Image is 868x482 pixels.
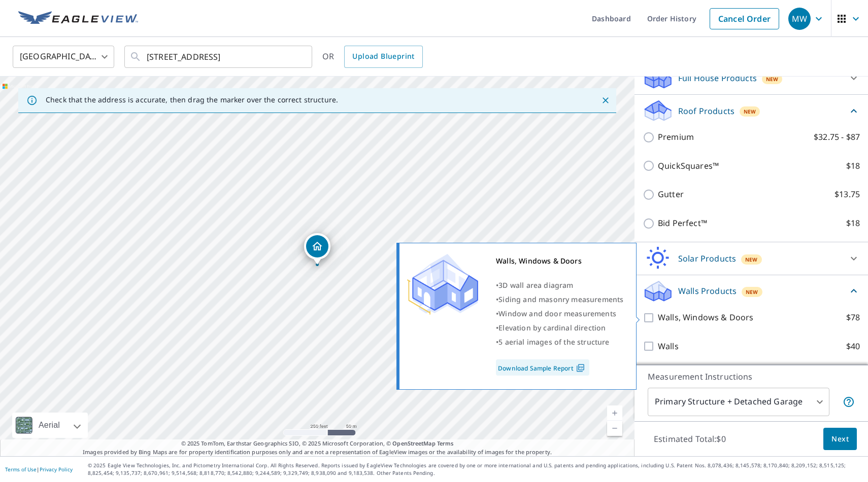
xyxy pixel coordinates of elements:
[643,66,860,90] div: Full House ProductsNew
[12,413,88,438] div: Aerial
[498,280,573,290] span: 3D wall area diagram
[646,428,734,450] p: Estimated Total: $0
[36,413,63,438] div: Aerial
[498,337,609,347] span: 5 aerial images of the structure
[607,421,622,436] a: Current Level 17, Zoom Out
[407,254,478,315] img: Premium
[658,131,694,143] p: Premium
[5,466,73,472] p: |
[147,43,291,71] input: Search by address or latitude-longitude
[643,246,860,271] div: Solar ProductsNew
[846,160,860,172] p: $18
[352,50,414,63] span: Upload Blueprint
[574,363,587,373] img: Pdf Icon
[648,370,855,383] p: Measurement Instructions
[658,188,684,201] p: Gutter
[88,462,863,477] p: © 2025 Eagle View Technologies, Inc. and Pictometry International Corp. All Rights Reserved. Repo...
[40,466,73,473] a: Privacy Policy
[496,335,623,349] div: •
[392,439,435,447] a: OpenStreetMap
[344,46,422,68] a: Upload Blueprint
[658,160,719,172] p: QuickSquares™
[18,11,138,26] img: EV Logo
[599,94,612,107] button: Close
[496,321,623,335] div: •
[5,466,37,473] a: Terms of Use
[746,288,758,296] span: New
[496,254,623,268] div: Walls, Windows & Doors
[710,8,779,29] a: Cancel Order
[658,217,707,230] p: Bid Perfect™
[846,217,860,230] p: $18
[678,285,737,297] p: Walls Products
[814,131,860,143] p: $32.75 - $87
[658,340,679,353] p: Walls
[498,323,606,332] span: Elevation by cardinal direction
[496,307,623,321] div: •
[744,107,756,116] span: New
[607,405,622,421] a: Current Level 17, Zoom In
[846,340,860,353] p: $40
[648,388,829,416] div: Primary Structure + Detached Garage
[304,233,330,265] div: Dropped pin, building 1, Residential property, 12955 Aquilla Rd Chardon, OH 44024
[496,292,623,307] div: •
[843,396,855,408] span: Your report will include the primary structure and a detached garage if one exists.
[437,439,454,447] a: Terms
[658,311,753,324] p: Walls, Windows & Doors
[678,105,735,117] p: Roof Products
[834,188,860,201] p: $13.75
[643,99,860,123] div: Roof ProductsNew
[498,309,616,318] span: Window and door measurements
[46,95,338,104] p: Check that the address is accurate, then drag the marker over the correct structure.
[823,428,857,451] button: Next
[181,439,454,448] span: © 2025 TomTom, Earthstar Geographics SIO, © 2025 Microsoft Corporation, ©
[846,311,860,324] p: $78
[498,294,623,304] span: Siding and masonry measurements
[745,255,758,264] span: New
[831,433,849,446] span: Next
[678,72,757,84] p: Full House Products
[788,8,811,30] div: MW
[678,252,736,265] p: Solar Products
[13,43,114,71] div: [GEOGRAPHIC_DATA]
[496,278,623,292] div: •
[322,46,423,68] div: OR
[496,359,589,376] a: Download Sample Report
[643,279,860,303] div: Walls ProductsNew
[766,75,779,83] span: New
